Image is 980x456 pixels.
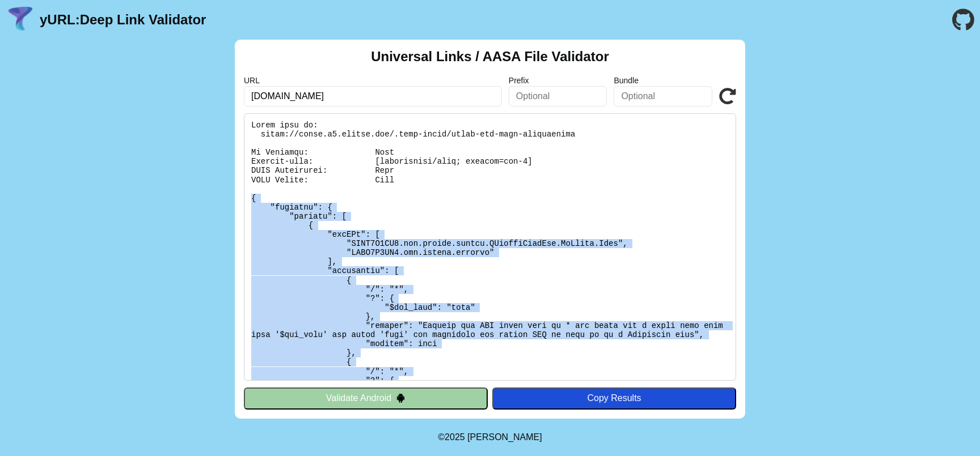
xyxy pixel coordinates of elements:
pre: Lorem ipsu do: sitam://conse.a5.elitse.doe/.temp-incid/utlab-etd-magn-aliquaenima Mi Veniamqu: No... [244,113,736,381]
button: Validate Android [244,387,488,409]
img: droidIcon.svg [396,393,405,403]
input: Required [244,86,502,106]
a: yURL:Deep Link Validator [40,12,206,28]
span: 2025 [445,432,465,442]
h2: Universal Links / AASA File Validator [371,49,609,65]
footer: © [438,419,542,456]
label: Prefix [509,76,607,85]
input: Optional [509,86,607,106]
a: Michael Ibragimchayev's Personal Site [467,432,542,442]
label: URL [244,76,502,85]
img: yURL Logo [6,5,35,35]
button: Copy Results [492,387,736,409]
div: Copy Results [498,393,730,403]
input: Optional [614,86,712,106]
label: Bundle [614,76,712,85]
